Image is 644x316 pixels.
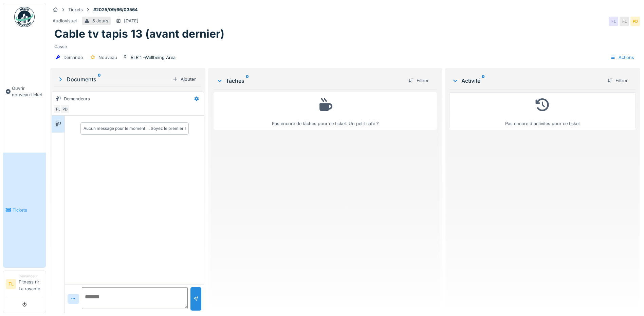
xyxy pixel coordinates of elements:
[609,17,618,26] div: FL
[3,31,46,153] a: Ouvrir nouveau ticket
[12,85,43,98] span: Ouvrir nouveau ticket
[19,274,43,295] li: Fitness rlr La rasante
[630,17,640,26] div: PD
[19,274,43,279] div: Demandeur
[406,76,431,85] div: Filtrer
[216,77,403,85] div: Tâches
[84,125,186,132] div: Aucun message pour le moment … Soyez le premier !
[482,77,485,85] sup: 0
[60,104,70,114] div: PD
[68,6,83,13] div: Tickets
[92,18,108,24] div: 5 Jours
[170,75,199,84] div: Ajouter
[246,77,249,85] sup: 0
[57,75,170,83] div: Documents
[63,54,83,61] div: Demande
[54,41,636,50] div: Cassé
[124,18,139,24] div: [DATE]
[98,75,101,83] sup: 0
[620,17,629,26] div: FL
[53,104,63,114] div: FL
[13,207,43,213] span: Tickets
[3,153,46,268] a: Tickets
[98,54,117,61] div: Nouveau
[53,18,77,24] div: Audiovisuel
[454,95,631,127] div: Pas encore d'activités pour ce ticket
[54,27,224,40] h1: Cable tv tapis 13 (avant dernier)
[218,95,433,127] div: Pas encore de tâches pour ce ticket. Un petit café ?
[605,76,630,85] div: Filtrer
[6,274,43,296] a: FL DemandeurFitness rlr La rasante
[91,6,141,13] strong: #2025/09/66/03564
[6,279,16,289] li: FL
[607,53,637,62] div: Actions
[131,54,176,61] div: RLR 1 -Wellbeing Area
[64,96,90,102] div: Demandeurs
[14,7,35,27] img: Badge_color-CXgf-gQk.svg
[452,77,602,85] div: Activité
